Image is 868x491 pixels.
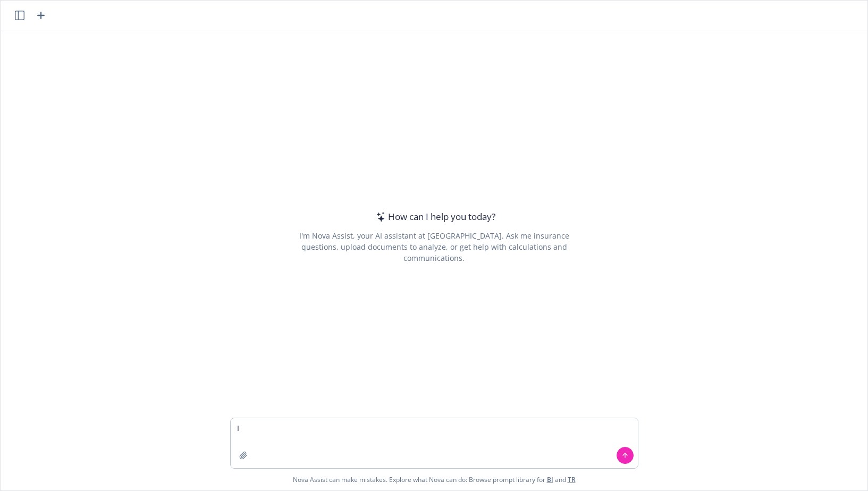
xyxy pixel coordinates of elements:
[231,418,638,468] textarea: I
[5,469,863,490] span: Nova Assist can make mistakes. Explore what Nova can do: Browse prompt library for and
[547,475,553,484] a: BI
[373,210,495,224] div: How can I help you today?
[284,230,584,264] div: I'm Nova Assist, your AI assistant at [GEOGRAPHIC_DATA]. Ask me insurance questions, upload docum...
[568,475,576,484] a: TR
